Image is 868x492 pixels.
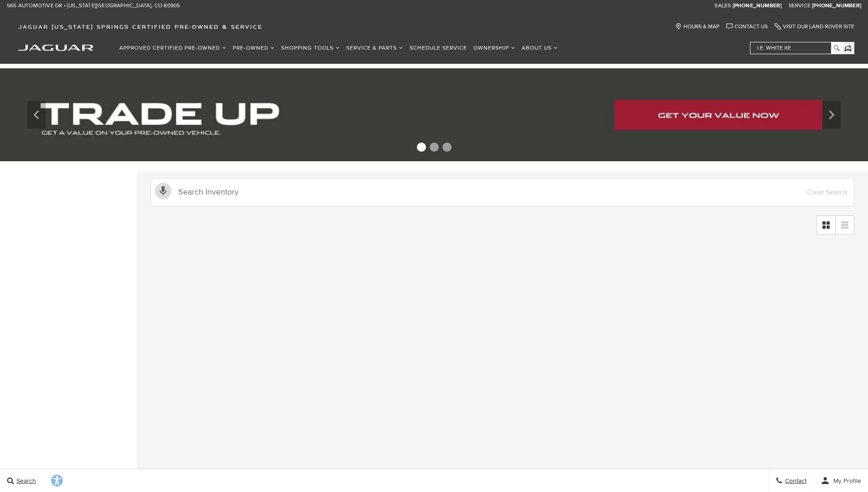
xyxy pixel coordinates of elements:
nav: Main Navigation [116,40,561,56]
a: Shopping Tools [278,40,343,56]
a: Hours & Map [675,23,719,30]
input: i.e. White XE [750,42,842,54]
span: Go to slide 1 [417,143,426,152]
a: 565 Automotive Dr • [US_STATE][GEOGRAPHIC_DATA], CO 80905 [7,2,180,10]
button: Open user profile menu [814,469,868,492]
a: Visit Our Land Rover Site [775,23,854,30]
span: Search [14,477,36,485]
a: Ownership [470,40,519,56]
a: Jaguar [US_STATE] Springs Certified Pre-Owned & Service [14,23,267,30]
span: Service [789,2,811,9]
a: Pre-Owned [230,40,278,56]
img: Jaguar [18,45,93,51]
a: Contact Us [726,23,768,30]
a: [PHONE_NUMBER] [733,2,782,10]
span: Sales [714,2,731,9]
a: Service & Parts [343,40,406,56]
input: Search Inventory [150,178,854,206]
a: jaguar [18,43,93,51]
span: My Profile [830,477,861,485]
svg: Click to toggle on voice search [155,183,171,199]
span: Go to slide 3 [442,143,452,152]
span: Contact [783,477,806,485]
div: Previous [27,101,46,128]
div: Next [822,101,841,128]
span: Jaguar [US_STATE] Springs Certified Pre-Owned & Service [18,23,262,30]
a: Approved Certified Pre-Owned [116,40,230,56]
a: [PHONE_NUMBER] [812,2,861,10]
a: About Us [519,40,561,56]
span: Go to slide 2 [430,143,439,152]
a: Schedule Service [406,40,470,56]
